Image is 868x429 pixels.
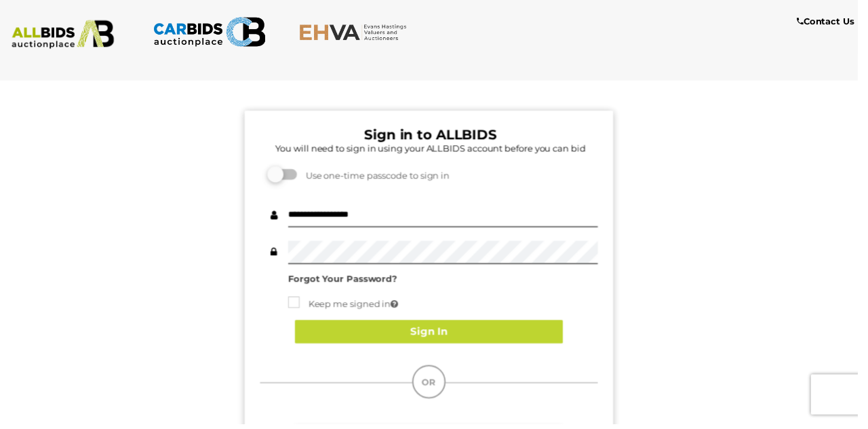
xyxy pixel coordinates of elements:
b: Contact Us [806,16,865,26]
label: Keep me signed in [292,300,403,316]
h5: You will need to sign in using your ALLBIDS account before you can bid [267,145,605,155]
img: EHVA.com.au [302,24,417,41]
img: CARBIDS.com.au [155,14,269,51]
b: Sign in to ALLBIDS [369,128,503,145]
button: Sign In [298,324,570,348]
img: ALLBIDS.com.au [6,20,121,50]
div: OR [417,369,451,403]
a: Contact Us [806,14,868,29]
span: Use one-time passcode to sign in [302,172,455,183]
a: Forgot Your Password? [292,276,402,287]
